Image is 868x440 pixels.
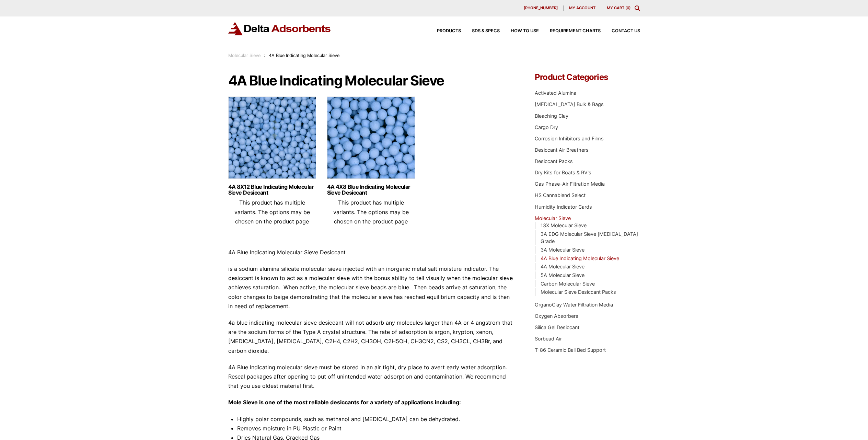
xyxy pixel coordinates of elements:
[228,53,261,58] a: Molecular Sieve
[524,6,558,10] span: [PHONE_NUMBER]
[426,29,461,33] a: Products
[535,158,573,164] a: Desiccant Packs
[535,324,579,330] a: Silica Gel Desiccant
[228,264,514,311] p: is a sodium alumina silicate molecular sieve injected with an inorganic metal salt moisture indic...
[535,215,571,221] a: Molecular Sieve
[541,222,587,228] a: 13X Molecular Sieve
[550,29,601,33] span: Requirement Charts
[437,29,461,33] span: Products
[237,415,514,424] li: Highly polar compounds, such as methanol and [MEDICAL_DATA] can be dehydrated.
[535,313,578,319] a: Oxygen Absorbers
[635,5,640,11] div: Toggle Modal Content
[228,318,514,356] p: 4a blue indicating molecular sieve desiccant will not adsorb any molecules larger than 4A or 4 an...
[535,124,558,130] a: Cargo Dry
[518,5,564,11] a: [PHONE_NUMBER]
[535,347,606,353] a: T-86 Ceramic Ball Bed Support
[541,281,595,287] a: Carbon Molecular Sieve
[228,73,514,88] h1: 4A Blue Indicating Molecular Sieve
[535,136,604,141] a: Corrosion Inhibitors and Films
[333,199,409,224] span: This product has multiple variants. The options may be chosen on the product page
[535,147,589,153] a: Desiccant Air Breathers
[601,29,640,33] a: Contact Us
[228,248,514,257] p: 4A Blue Indicating Molecular Sieve Desiccant
[535,192,586,198] a: HS Cannablend Select
[564,5,601,11] a: My account
[461,29,500,33] a: SDS & SPECS
[269,53,339,58] span: 4A Blue Indicating Molecular Sieve
[228,363,514,391] p: 4A Blue Indicating molecular sieve must be stored in an air tight, dry place to avert early water...
[535,181,605,187] a: Gas Phase-Air Filtration Media
[541,255,619,261] a: 4A Blue Indicating Molecular Sieve
[535,90,576,96] a: Activated Alumina
[535,170,591,175] a: Dry Kits for Boats & RV's
[228,399,461,406] strong: Mole Sieve is one of the most reliable desiccants for a variety of applications including:
[511,29,539,33] span: How to Use
[237,424,514,433] li: Removes moisture in PU Plastic or Paint
[327,184,415,196] a: 4A 4X8 Blue Indicating Molecular Sieve Desiccant
[607,5,630,10] a: My Cart (0)
[569,6,595,10] span: My account
[535,73,640,81] h4: Product Categories
[500,29,539,33] a: How to Use
[541,264,585,269] a: 4A Molecular Sieve
[535,336,562,341] a: Sorbead Air
[627,5,629,10] span: 0
[535,113,568,119] a: Bleaching Clay
[535,101,604,107] a: [MEDICAL_DATA] Bulk & Bags
[612,29,640,33] span: Contact Us
[234,199,310,224] span: This product has multiple variants. The options may be chosen on the product page
[228,22,331,35] img: Delta Adsorbents
[541,231,638,244] a: 3A EDG Molecular Sieve [MEDICAL_DATA] Grade
[535,204,592,210] a: Humidity Indicator Cards
[535,302,613,308] a: OrganoClay Water Filtration Media
[228,184,316,196] a: 4A 8X12 Blue Indicating Molecular Sieve Desiccant
[264,53,265,58] span: :
[541,272,585,278] a: 5A Molecular Sieve
[539,29,601,33] a: Requirement Charts
[472,29,500,33] span: SDS & SPECS
[541,289,616,295] a: Molecular Sieve Desiccant Packs
[541,247,585,253] a: 3A Molecular Sieve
